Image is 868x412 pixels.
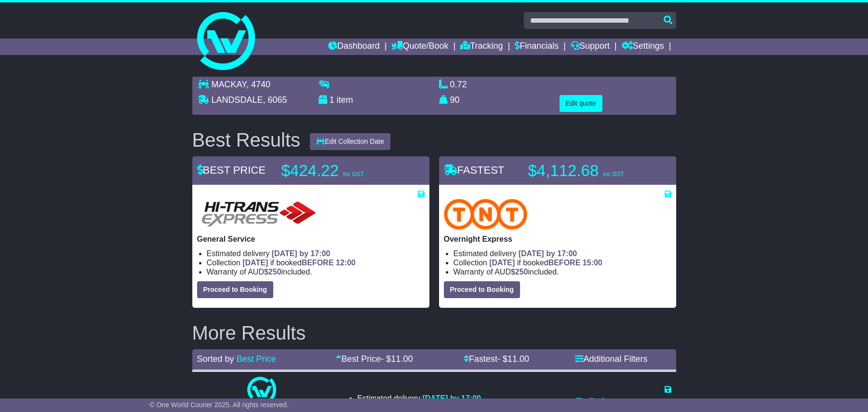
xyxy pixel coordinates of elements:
[328,39,380,55] a: Dashboard
[207,267,425,276] li: Warranty of AUD included.
[507,354,529,364] span: 11.00
[391,354,413,364] span: 11.00
[330,95,334,105] span: 1
[197,281,273,298] button: Proceed to Booking
[497,354,529,364] span: - $
[454,249,671,258] li: Estimated delivery
[515,39,559,55] a: Financials
[247,377,276,406] img: One World Courier: Same Day Nationwide(quotes take 0.5-1 hour)
[422,394,481,402] span: [DATE] by 17:00
[197,234,425,244] p: General Service
[450,80,467,89] span: 0.72
[489,259,515,267] span: [DATE]
[548,259,581,267] span: BEFORE
[575,354,648,364] a: Additional Filters
[149,401,289,409] span: © One World Courier 2025. All rights reserved.
[263,95,287,105] span: , 6065
[454,267,671,276] li: Warranty of AUD included.
[302,259,334,267] span: BEFORE
[571,39,610,55] a: Support
[197,199,320,230] img: HiTrans: General Service
[310,133,390,150] button: Edit Collection Date
[337,95,353,105] span: item
[444,199,528,230] img: TNT Domestic: Overnight Express
[246,80,270,89] span: , 4740
[511,268,528,276] span: $
[207,249,425,258] li: Estimated delivery
[264,268,281,276] span: $
[237,354,276,364] a: Best Price
[489,259,602,267] span: if booked
[460,39,503,55] a: Tracking
[343,171,364,178] span: inc GST
[454,258,671,267] li: Collection
[207,258,425,267] li: Collection
[381,354,413,364] span: - $
[281,161,402,180] p: $424.22
[583,259,602,267] span: 15:00
[519,249,577,258] span: [DATE] by 17:00
[242,259,268,267] span: [DATE]
[242,259,355,267] span: if booked
[528,161,649,180] p: $4,112.68
[268,268,281,276] span: 250
[192,322,676,343] h2: More Results
[272,249,331,258] span: [DATE] by 17:00
[357,394,481,403] li: Estimated delivery
[336,354,413,364] a: Best Price- $11.00
[197,354,234,364] span: Sorted by
[444,234,671,244] p: Overnight Express
[622,39,664,55] a: Settings
[464,354,529,364] a: Fastest- $11.00
[212,80,246,89] span: MACKAY
[391,39,448,55] a: Quote/Book
[197,164,266,176] span: BEST PRICE
[603,171,624,178] span: inc GST
[444,164,505,176] span: FASTEST
[444,281,520,298] button: Proceed to Booking
[212,95,263,105] span: LANDSDALE
[515,268,528,276] span: 250
[560,95,602,112] button: Edit quote
[450,95,460,105] span: 90
[187,129,306,151] div: Best Results
[336,259,356,267] span: 12:00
